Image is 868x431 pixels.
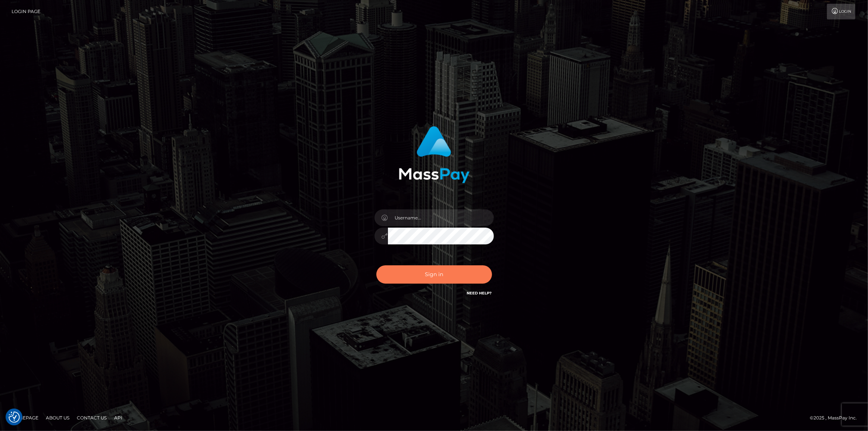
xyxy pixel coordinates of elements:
button: Sign in [376,265,492,284]
a: API [111,412,125,424]
a: About Us [43,412,72,424]
a: Homepage [8,412,41,424]
button: Consent Preferences [9,412,20,423]
img: Revisit consent button [9,412,20,423]
a: Contact Us [74,412,110,424]
input: Username... [388,209,494,226]
img: MassPay Login [399,126,470,183]
a: Login Page [12,4,40,19]
div: © 2025 , MassPay Inc. [810,414,862,422]
a: Need Help? [467,291,492,296]
a: Login [827,4,855,19]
